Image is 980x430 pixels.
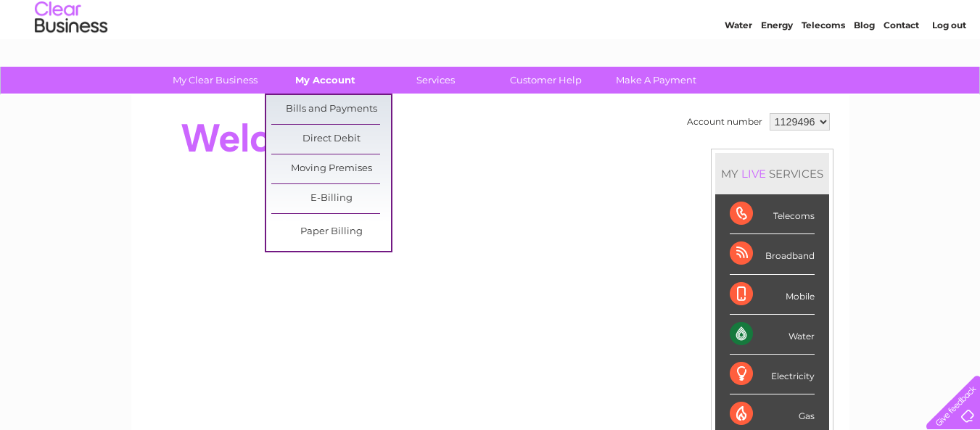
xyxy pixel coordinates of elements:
[271,218,391,247] a: Paper Billing
[738,167,769,181] div: LIVE
[854,62,875,73] a: Blog
[707,7,807,25] a: 0333 014 3131
[271,184,391,213] a: E-Billing
[932,62,966,73] a: Log out
[596,67,716,94] a: Make A Payment
[725,62,752,73] a: Water
[271,95,391,124] a: Bills and Payments
[730,355,815,394] div: Electricity
[265,67,385,94] a: My Account
[34,38,108,82] img: logo.png
[884,62,919,73] a: Contact
[730,234,815,274] div: Broadband
[730,275,815,315] div: Mobile
[715,153,829,194] div: MY SERVICES
[271,154,391,183] a: Moving Premises
[486,67,606,94] a: Customer Help
[730,194,815,234] div: Telecoms
[148,8,833,70] div: Clear Business is a trading name of Verastar Limited (registered in [GEOGRAPHIC_DATA] No. 3667643...
[761,62,793,73] a: Energy
[376,67,495,94] a: Services
[155,67,275,94] a: My Clear Business
[271,125,391,154] a: Direct Debit
[802,62,845,73] a: Telecoms
[730,315,815,355] div: Water
[683,109,766,134] td: Account number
